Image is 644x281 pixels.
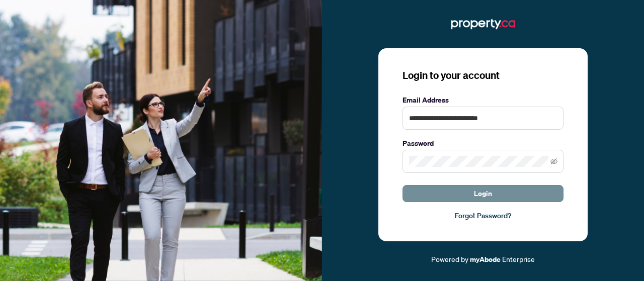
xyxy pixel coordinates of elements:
[474,185,492,202] span: Login
[403,95,563,106] label: Email Address
[451,16,515,32] img: ma-logo
[431,254,468,263] span: Powered by
[403,138,563,149] label: Password
[403,185,563,202] button: Login
[403,210,563,221] a: Forgot Password?
[470,254,501,265] a: myAbode
[550,158,557,165] span: eye-invisible
[403,68,563,82] h3: Login to your account
[502,254,535,263] span: Enterprise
